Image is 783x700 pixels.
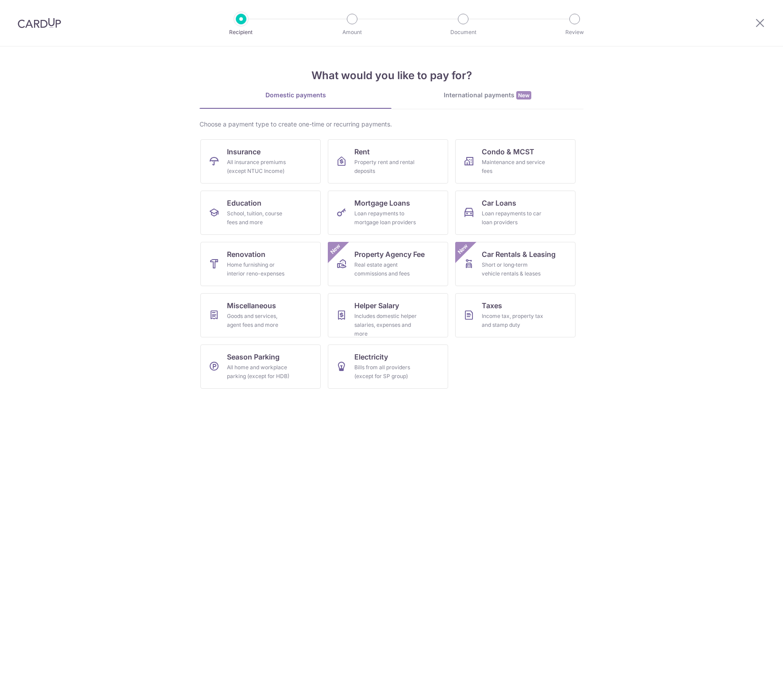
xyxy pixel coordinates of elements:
div: International payments [391,91,583,100]
div: Domestic payments [200,91,391,99]
div: Choose a payment type to create one-time or recurring payments. [200,120,583,129]
span: Taxes [482,300,502,311]
span: New [328,242,343,256]
span: Education [227,198,261,208]
p: Document [430,28,496,37]
span: Car Rentals & Leasing [482,249,556,260]
span: Car Loans [482,198,516,208]
div: Bills from all providers (except for SP group) [354,363,418,381]
div: Home furnishing or interior reno-expenses [227,260,291,278]
span: Miscellaneous [227,300,276,311]
span: Electricity [354,352,388,362]
div: Property rent and rental deposits [354,158,418,176]
div: Short or long‑term vehicle rentals & leases [482,260,545,278]
p: Review [542,28,607,37]
span: Helper Salary [354,300,399,311]
div: All home and workplace parking (except for HDB) [227,363,291,381]
span: Rent [354,146,370,157]
span: Condo & MCST [482,146,534,157]
div: Income tax, property tax and stamp duty [482,312,545,329]
div: All insurance premiums (except NTUC Income) [227,158,291,176]
div: Includes domestic helper salaries, expenses and more [354,312,418,338]
a: Condo & MCSTMaintenance and service fees [455,139,576,184]
a: InsuranceAll insurance premiums (except NTUC Income) [200,139,321,184]
a: Season ParkingAll home and workplace parking (except for HDB) [200,344,321,389]
img: CardUp [18,18,61,28]
span: Mortgage Loans [354,198,410,208]
a: Mortgage LoansLoan repayments to mortgage loan providers [328,191,448,235]
a: Car LoansLoan repayments to car loan providers [455,191,576,235]
a: TaxesIncome tax, property tax and stamp duty [455,293,576,337]
a: RenovationHome furnishing or interior reno-expenses [200,242,321,286]
span: New [516,91,531,99]
div: Goods and services, agent fees and more [227,312,291,329]
a: Property Agency FeeReal estate agent commissions and feesNew [328,242,448,286]
a: ElectricityBills from all providers (except for SP group) [328,344,448,389]
a: Helper SalaryIncludes domestic helper salaries, expenses and more [328,293,448,337]
a: MiscellaneousGoods and services, agent fees and more [200,293,321,337]
span: Season Parking [227,352,280,362]
span: Insurance [227,146,261,157]
span: New [456,242,470,256]
p: Amount [319,28,385,37]
span: Property Agency Fee [354,249,425,260]
div: Maintenance and service fees [482,158,545,176]
div: School, tuition, course fees and more [227,209,291,227]
h4: What would you like to pay for? [200,68,583,84]
div: Loan repayments to car loan providers [482,209,545,227]
div: Real estate agent commissions and fees [354,260,418,278]
div: Loan repayments to mortgage loan providers [354,209,418,227]
a: EducationSchool, tuition, course fees and more [200,191,321,235]
span: Renovation [227,249,265,260]
p: Recipient [208,28,274,37]
a: Car Rentals & LeasingShort or long‑term vehicle rentals & leasesNew [455,242,576,286]
a: RentProperty rent and rental deposits [328,139,448,184]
